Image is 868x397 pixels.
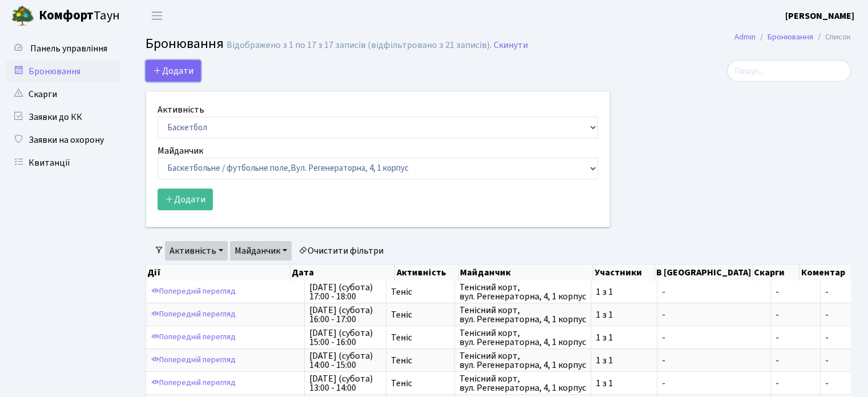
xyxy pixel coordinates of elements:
[146,34,224,54] span: Бронювання
[662,310,766,319] span: -
[148,351,239,369] a: Попередній перегляд
[6,129,120,151] a: Заявки на охорону
[230,241,292,260] a: Майданчик
[776,356,815,365] span: -
[11,5,34,27] img: logo.png
[776,287,815,296] span: -
[593,264,655,280] th: Участники
[768,31,813,43] a: Бронювання
[6,60,120,83] a: Бронювання
[6,151,120,174] a: Квитанції
[785,10,854,22] b: [PERSON_NAME]
[391,287,450,296] span: Теніс
[825,331,829,344] span: -
[39,6,94,25] b: Комфорт
[734,31,756,43] a: Admin
[494,40,528,51] a: Скинути
[148,283,239,300] a: Попередній перегляд
[290,264,395,280] th: Дата
[158,103,204,117] label: Активність
[825,308,829,321] span: -
[596,333,652,342] span: 1 з 1
[662,379,766,388] span: -
[825,354,829,367] span: -
[148,374,239,392] a: Попередній перегляд
[596,287,652,296] span: 1 з 1
[596,379,652,388] span: 1 з 1
[785,9,854,23] a: [PERSON_NAME]
[825,377,829,390] span: -
[459,264,594,280] th: Майданчик
[294,241,388,260] a: Очистити фільтри
[459,306,586,324] span: Тенісний корт, вул. Регенераторна, 4, 1 корпус
[309,328,381,347] span: [DATE] (субота) 15:00 - 16:00
[148,306,239,323] a: Попередній перегляд
[395,264,458,280] th: Активність
[459,351,586,370] span: Тенісний корт, вул. Регенераторна, 4, 1 корпус
[459,374,586,392] span: Тенісний корт, вул. Регенераторна, 4, 1 корпус
[776,310,815,319] span: -
[391,310,450,319] span: Теніс
[813,31,851,43] li: Список
[459,328,586,347] span: Тенісний корт, вул. Регенераторна, 4, 1 корпус
[6,83,120,106] a: Скарги
[662,333,766,342] span: -
[391,333,450,342] span: Теніс
[717,25,868,49] nav: breadcrumb
[227,40,491,51] div: Відображено з 1 по 17 з 17 записів (відфільтровано з 21 записів).
[727,60,851,82] input: Пошук...
[800,264,858,280] th: Коментар
[309,374,381,392] span: [DATE] (субота) 13:00 - 14:00
[776,379,815,388] span: -
[655,264,753,280] th: В [GEOGRAPHIC_DATA]
[6,37,120,60] a: Панель управління
[596,310,652,319] span: 1 з 1
[158,144,203,158] label: Майданчик
[309,351,381,370] span: [DATE] (субота) 14:00 - 15:00
[309,283,381,301] span: [DATE] (субота) 17:00 - 18:00
[662,356,766,365] span: -
[39,6,120,26] span: Таун
[143,6,171,25] button: Переключити навігацію
[596,356,652,365] span: 1 з 1
[753,264,800,280] th: Скарги
[165,241,228,260] a: Активність
[391,356,450,365] span: Теніс
[825,286,829,298] span: -
[309,306,381,324] span: [DATE] (субота) 16:00 - 17:00
[776,333,815,342] span: -
[30,42,107,55] span: Панель управління
[146,60,201,82] button: Додати
[459,283,586,301] span: Тенісний корт, вул. Регенераторна, 4, 1 корпус
[148,328,239,346] a: Попередній перегляд
[662,287,766,296] span: -
[158,189,213,210] button: Додати
[146,264,290,280] th: Дії
[391,379,450,388] span: Теніс
[6,106,120,129] a: Заявки до КК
